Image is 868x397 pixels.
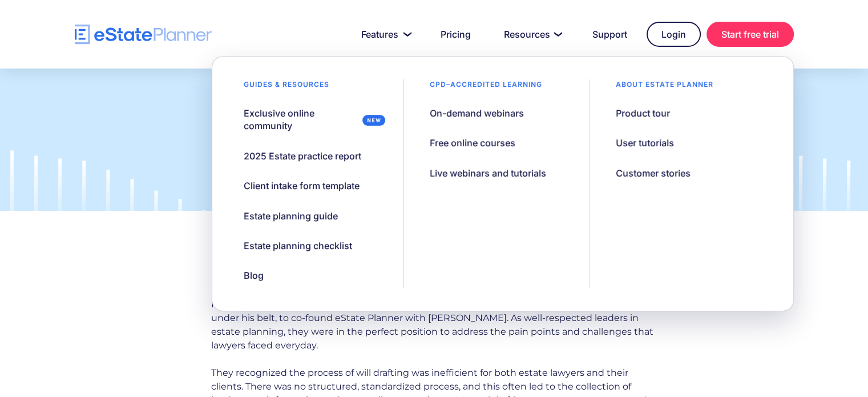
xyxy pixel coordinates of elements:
[244,179,360,192] div: Client intake form template
[490,23,573,46] a: Resources
[229,79,344,95] div: Guides & resources
[601,161,705,185] a: Customer stories
[430,167,546,179] div: Live webinars and tutorials
[244,107,358,133] div: Exclusive online community
[415,131,530,155] a: Free online courses
[415,161,560,185] a: Live webinars and tutorials
[229,144,376,168] a: 2025 Estate practice report
[430,107,524,119] div: On-demand webinars
[229,204,352,228] a: Estate planning guide
[601,79,728,95] div: About estate planner
[229,263,278,287] a: Blog
[616,137,674,149] div: User tutorials
[706,22,794,47] a: Start free trial
[415,79,556,95] div: CPD–accredited learning
[601,131,688,155] a: User tutorials
[601,101,684,125] a: Product tour
[75,25,212,45] a: home
[244,239,352,252] div: Estate planning checklist
[616,107,670,119] div: Product tour
[647,22,701,47] a: Login
[348,23,421,46] a: Features
[616,167,691,179] div: Customer stories
[244,150,361,162] div: 2025 Estate practice report
[415,101,538,125] a: On-demand webinars
[229,174,374,198] a: Client intake form template
[427,23,485,46] a: Pricing
[229,101,392,138] a: Exclusive online community
[80,91,788,105] div: About eState Planner
[229,234,366,258] a: Estate planning checklist
[430,137,515,149] div: Free online courses
[244,210,338,222] div: Estate planning guide
[244,269,264,282] div: Blog
[579,23,641,46] a: Support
